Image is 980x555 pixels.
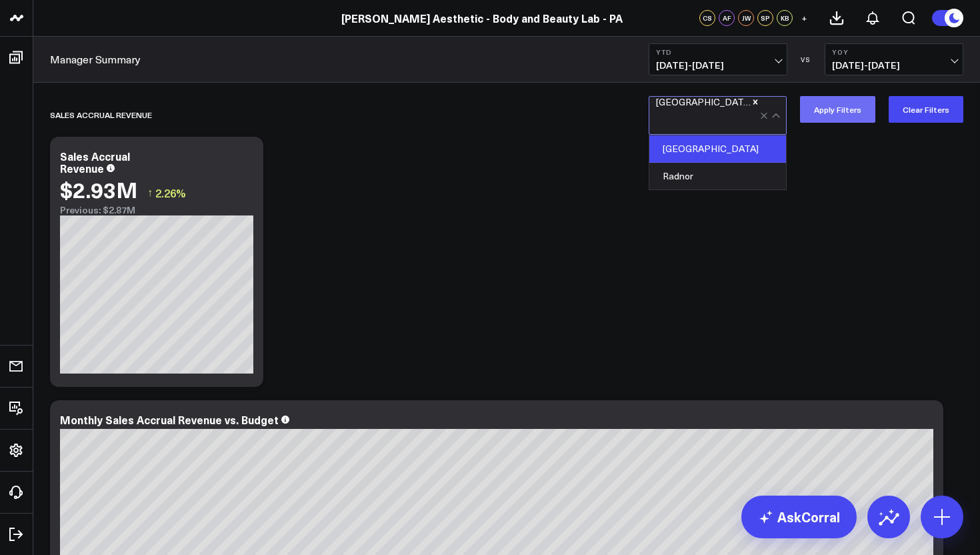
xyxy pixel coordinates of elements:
[60,149,130,175] div: Sales Accrual Revenue
[796,10,812,26] button: +
[656,48,780,56] b: YTD
[751,97,760,107] div: Remove Philadelphia
[889,96,963,123] button: Clear Filters
[60,177,137,201] div: $2.93M
[832,60,956,71] span: [DATE] - [DATE]
[341,11,623,25] a: [PERSON_NAME] Aesthetic - Body and Beauty Lab - PA
[60,412,279,427] div: Monthly Sales Accrual Revenue vs. Budget
[741,496,857,538] a: AskCorral
[757,10,773,26] div: SP
[60,205,253,215] div: Previous: $2.87M
[649,163,786,189] div: Radnor
[649,135,786,163] div: [GEOGRAPHIC_DATA]
[155,185,186,200] span: 2.26%
[801,13,807,23] span: +
[794,55,818,63] div: VS
[738,10,754,26] div: JW
[656,97,751,107] div: [GEOGRAPHIC_DATA]
[656,60,780,71] span: [DATE] - [DATE]
[832,48,956,56] b: YoY
[719,10,735,26] div: AF
[147,184,153,201] span: ↑
[699,10,715,26] div: CS
[800,96,875,123] button: Apply Filters
[777,10,793,26] div: KB
[50,99,152,130] div: Sales Accrual Revenue
[649,43,787,75] button: YTD[DATE]-[DATE]
[825,43,963,75] button: YoY[DATE]-[DATE]
[50,52,141,67] a: Manager Summary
